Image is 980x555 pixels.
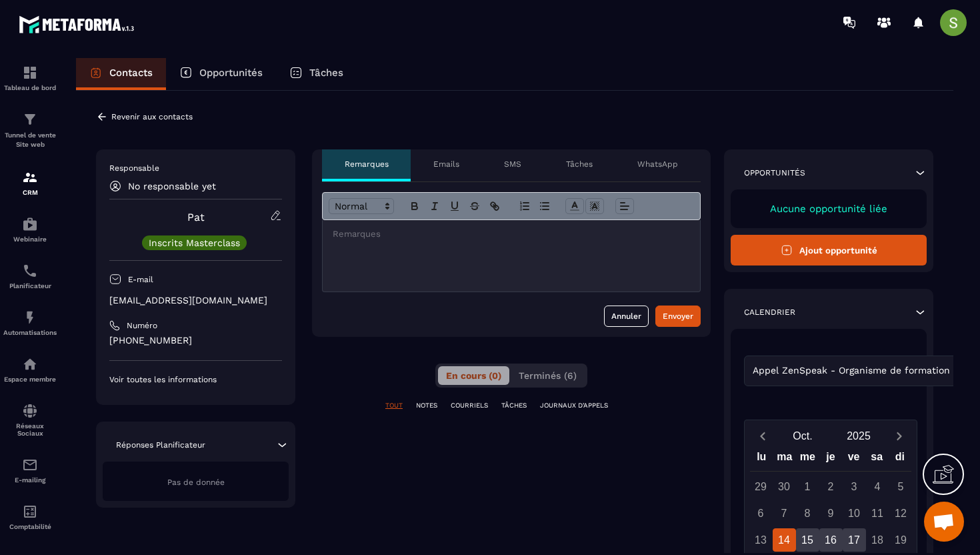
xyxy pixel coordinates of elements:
button: Annuler [604,306,649,327]
p: Calendrier [744,307,795,318]
a: formationformationTunnel de vente Site web [3,101,57,159]
p: Webinaire [3,235,57,243]
p: Remarques [345,159,389,169]
div: di [888,448,911,471]
button: Envoyer [655,306,701,327]
p: Automatisations [3,329,57,336]
p: CRM [3,189,57,196]
button: En cours (0) [438,366,509,385]
div: 11 [866,502,889,525]
p: WhatsApp [637,159,678,169]
p: Réponses Planificateur [116,440,205,450]
img: accountant [22,504,38,520]
img: automations [22,356,38,372]
p: Responsable [109,163,282,173]
div: ve [842,448,865,471]
p: NOTES [416,401,437,410]
div: lu [750,448,773,471]
button: Ajout opportunité [731,235,927,265]
a: Contacts [76,58,166,90]
span: Pas de donnée [167,478,225,487]
a: automationsautomationsAutomatisations [3,300,57,346]
div: 3 [843,475,866,498]
p: Tableau de bord [3,84,57,91]
div: 16 [819,528,843,552]
a: Pat [187,211,205,223]
a: social-networksocial-networkRéseaux Sociaux [3,393,57,447]
p: Numéro [127,320,157,331]
p: SMS [504,159,521,169]
p: Emails [433,159,459,169]
div: 4 [866,475,889,498]
input: Search for option [953,364,963,378]
img: scheduler [22,263,38,279]
div: 19 [889,528,913,552]
div: Envoyer [663,310,693,323]
a: Opportunités [166,58,276,90]
a: accountantaccountantComptabilité [3,494,57,540]
p: [EMAIL_ADDRESS][DOMAIN_NAME] [109,294,282,307]
button: Previous month [750,427,775,445]
p: Tunnel de vente Site web [3,131,57,149]
div: 10 [843,502,866,525]
span: Appel ZenSpeak - Organisme de formation [749,364,953,378]
img: automations [22,310,38,326]
div: 8 [796,502,819,525]
div: 17 [843,528,866,552]
div: 12 [889,502,913,525]
p: Comptabilité [3,523,57,530]
p: TOUT [385,401,403,410]
p: Voir toutes les informations [109,374,282,385]
a: emailemailE-mailing [3,447,57,494]
a: formationformationCRM [3,159,57,206]
span: En cours (0) [446,370,501,381]
p: Tâches [309,67,343,79]
a: Tâches [276,58,357,90]
img: formation [22,169,38,185]
p: Contacts [109,67,153,79]
a: automationsautomationsWebinaire [3,206,57,253]
div: 15 [796,528,819,552]
p: COURRIELS [451,401,488,410]
img: formation [22,111,38,127]
p: Inscrits Masterclass [149,238,240,247]
img: social-network [22,403,38,419]
div: 29 [749,475,773,498]
p: Réseaux Sociaux [3,422,57,437]
p: Revenir aux contacts [111,112,193,121]
p: [PHONE_NUMBER] [109,334,282,347]
p: E-mail [128,274,153,285]
img: formation [22,65,38,81]
p: Espace membre [3,376,57,383]
button: Terminés (6) [511,366,585,385]
div: 7 [773,502,796,525]
div: 2 [819,475,843,498]
div: Ouvrir le chat [924,502,964,542]
p: No responsable yet [128,181,216,191]
a: automationsautomationsEspace membre [3,346,57,393]
p: E-mailing [3,476,57,484]
div: 1 [796,475,819,498]
p: Tâches [566,159,593,169]
div: 6 [749,502,773,525]
a: formationformationTableau de bord [3,55,57,101]
p: Opportunités [199,67,263,79]
div: 13 [749,528,773,552]
button: Open months overlay [775,424,831,448]
div: me [796,448,819,471]
p: Opportunités [744,167,805,178]
span: Terminés (6) [519,370,577,381]
img: logo [19,12,139,37]
p: TÂCHES [501,401,527,410]
button: Open years overlay [831,424,887,448]
div: 5 [889,475,913,498]
div: 30 [773,475,796,498]
p: Planificateur [3,282,57,290]
p: Aucune opportunité liée [744,203,913,215]
div: 14 [773,528,796,552]
div: 9 [819,502,843,525]
div: je [819,448,843,471]
div: 18 [866,528,889,552]
div: ma [773,448,797,471]
img: automations [22,216,38,232]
